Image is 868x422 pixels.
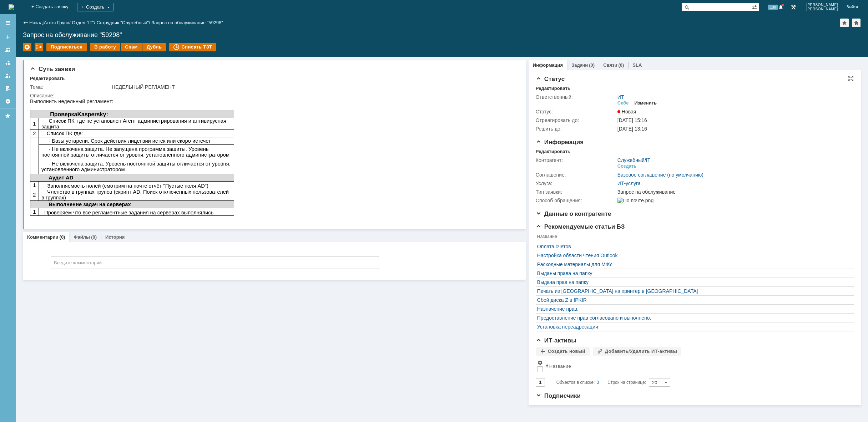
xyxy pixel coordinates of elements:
[537,253,849,258] div: Настройка области чтения Outlook
[19,103,101,109] span: Выполнение задач на серверах
[537,261,849,267] a: Расходные материалы для МФУ
[789,3,798,11] a: Перейти в интерфейс администратора
[9,4,14,10] a: Перейти на домашнюю страницу
[617,172,703,178] a: Базовое соглашение (по умолчанию)
[3,93,6,99] span: 2
[571,62,588,68] a: Задачи
[536,149,570,154] div: Редактировать
[806,7,838,11] span: [PERSON_NAME]
[27,234,59,240] a: Комментарии
[617,94,624,100] a: ИТ
[617,181,641,186] a: ИТ-услуга
[17,32,53,38] span: Список ПК где:
[42,20,44,25] div: |
[617,100,629,106] div: Себе
[536,94,616,100] div: Ответственный:
[2,70,14,81] a: Мои заявки
[47,13,76,19] span: Kaspersky
[91,234,97,240] div: (0)
[72,20,94,25] a: Отдел "IT"
[536,172,616,178] div: Соглашение:
[617,198,653,203] img: По почте.png
[151,20,223,25] div: Запрос на обслуживание "59298"
[35,43,43,51] div: Работа с массовостью
[617,126,647,132] span: [DATE] 13:16
[30,93,515,98] div: Описание:
[2,44,14,56] a: Заявки на командах
[536,126,616,132] div: Решить до:
[536,198,616,203] div: Способ обращения:
[536,117,616,123] div: Отреагировать до:
[806,3,838,7] span: [PERSON_NAME]
[632,62,642,68] a: SLA
[112,84,514,90] div: НЕДЕЛЬНЫЙ РЕГЛАМЕНТ
[60,234,65,240] div: (0)
[537,288,849,294] a: Печать из [GEOGRAPHIC_DATA] на принтер в [GEOGRAPHIC_DATA]
[537,244,849,249] a: Оплата счетов
[96,20,149,25] a: Сотрудник "Служебный"
[537,279,849,285] a: Выдача прав на папку
[11,48,200,59] span: - Не включена защита. Не запущена программа защиты. Уровень постоянной защиты отличается от уровн...
[617,189,849,195] div: Запрос на обслуживание
[20,13,78,19] span: Проверка :
[597,378,599,387] div: 0
[11,20,196,31] span: Список ПК, где не установлен Агент администрирования и антивирусная защита
[2,57,14,68] a: Заявки в моей ответственности
[617,157,645,163] a: Служебный
[840,19,849,27] div: Добавить в избранное
[11,40,181,45] span: - Базы устарели. Срок действия лицензии истек или скоро истечет
[11,62,201,74] span: - Не включена защита. Уровень постоянной защиты отличается от уровня, установленного администратором
[603,62,617,68] a: Связи
[3,84,6,90] span: 1
[537,270,849,276] div: Выданы права на папку
[752,3,759,10] span: Расширенный поиск
[536,109,616,115] div: Статус:
[536,76,565,82] span: Статус
[3,22,6,28] span: 1
[852,19,861,27] div: Сделать домашней страницей
[44,20,69,25] a: Атекс Групп
[536,233,850,242] th: Название
[9,4,14,10] img: logo
[544,359,850,375] th: Название
[105,234,125,240] a: История
[537,297,849,303] a: Сбой диска Z в IPKIR
[617,109,636,115] span: Новая
[618,62,624,68] div: (0)
[29,20,42,25] a: Назад
[536,210,611,217] span: Данные о контрагенте
[23,43,31,51] div: Удалить
[77,3,113,11] div: Создать
[11,91,199,102] span: Членство в группах трупов (скрипт AD. Поиск отключенных пользователей в группах)
[537,324,849,330] a: Установка переадресации
[96,20,151,25] div: /
[11,111,183,117] span: Проверяем что все регламентные задания на серверах выполнялись
[536,223,625,230] span: Рекомендуемые статьи БЗ
[536,337,576,344] span: ИТ-активы
[537,360,543,366] span: Настройки
[536,392,581,399] span: Подписчики
[617,117,647,123] span: [DATE] 15:16
[635,100,657,106] div: Изменить
[30,76,65,81] div: Редактировать
[589,62,595,68] div: (0)
[11,85,178,90] span: Заполняемость полей (смотрим на почте отчёт "Пустые поля AD")
[556,380,595,385] span: Объектов в списке:
[3,32,6,38] span: 2
[536,181,616,186] div: Услуга:
[72,20,96,25] div: /
[2,83,14,94] a: Мои согласования
[549,363,571,369] div: Название
[646,157,650,163] a: IT
[848,76,854,81] div: На всю страницу
[30,66,75,72] span: Суть заявки
[30,84,110,90] div: Тема:
[536,86,570,91] div: Редактировать
[536,157,616,163] div: Контрагент:
[768,5,778,10] span: 130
